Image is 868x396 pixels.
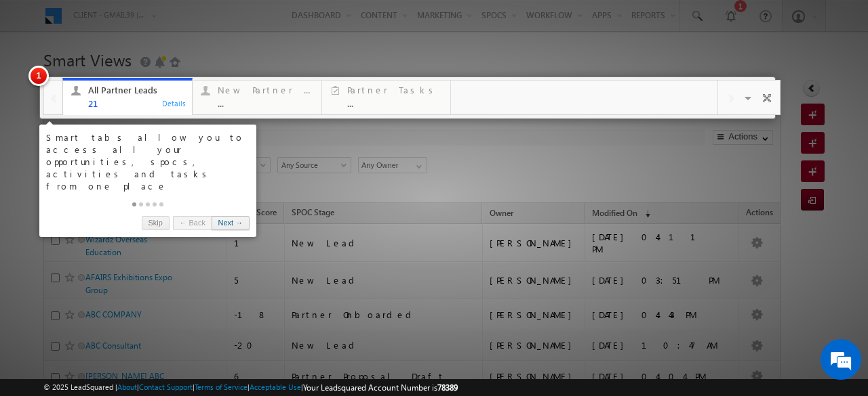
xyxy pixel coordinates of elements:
a: Partner Tasks... [321,81,451,114]
a: All Partner Leads21Details [62,78,193,116]
a: New Partner Leads... [192,81,322,114]
div: New Partner Leads [218,85,314,95]
a: Terms of Service [195,382,248,391]
span: 1 [28,66,49,86]
a: ← Back [173,216,212,230]
span: Your Leadsquared Account Number is [303,382,458,393]
em: Start Chat [184,305,246,323]
div: Partner Tasks [347,85,443,95]
div: ... [347,98,443,108]
span: © 2025 LeadSquared | | | | | [43,381,458,394]
a: Next → [212,216,250,230]
img: d_60004797649_company_0_60004797649 [23,71,57,89]
span: 78389 [437,382,458,393]
a: About [117,382,137,391]
a: Contact Support [139,382,193,391]
div: ... [218,98,314,108]
div: Minimize live chat window [222,7,255,39]
div: Smart tabs allow you to access all your opportunities, spocs, activities and tasks from one place [46,131,250,192]
div: Chat with us now [71,71,228,89]
div: Details [161,97,187,109]
div: All Partner Leads [88,85,184,95]
textarea: Type your message and hit 'Enter' [18,125,248,294]
a: Skip [142,216,170,230]
div: 21 [88,98,184,108]
a: Acceptable Use [250,382,301,391]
